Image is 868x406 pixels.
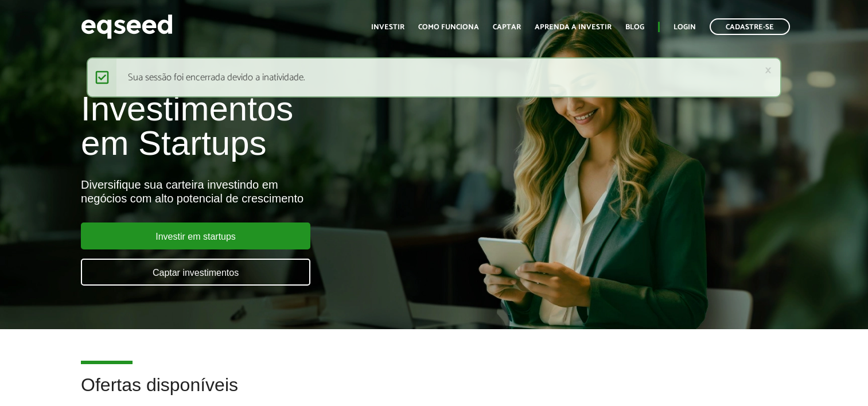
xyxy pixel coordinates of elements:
[81,178,498,205] div: Diversifique sua carteira investindo em negócios com alto potencial de crescimento
[81,222,310,249] a: Investir em startups
[81,259,310,286] a: Captar investimentos
[493,24,521,31] a: Captar
[81,92,498,161] h1: Investimentos em Startups
[418,24,479,31] a: Como funciona
[674,24,696,31] a: Login
[535,24,612,31] a: Aprenda a investir
[625,24,644,31] a: Blog
[371,24,404,31] a: Investir
[81,11,173,42] img: EqSeed
[710,18,790,35] a: Cadastre-se
[87,57,781,97] div: Sua sessão foi encerrada devido a inatividade.
[765,64,772,76] a: ×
